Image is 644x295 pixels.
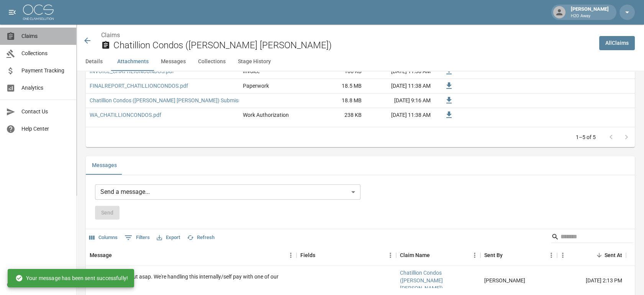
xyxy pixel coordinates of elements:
div: Work Authorization [243,111,289,119]
button: Sort [430,250,441,261]
button: Select columns [87,232,120,244]
span: Payment Tracking [21,67,70,75]
div: 18.5 MB [308,79,365,93]
span: Claims [21,32,70,40]
a: AllClaims [599,36,635,50]
button: Messages [86,156,123,175]
div: Emma Young [484,277,525,284]
button: Stage History [232,52,277,71]
span: Analytics [21,84,70,92]
div: Sent At [557,244,626,266]
button: open drawer [5,5,20,20]
div: Paperwork [243,82,269,90]
div: [PERSON_NAME] [568,5,612,19]
nav: breadcrumb [101,31,593,40]
div: [DATE] 11:38 AM [365,64,434,79]
button: Sort [112,250,123,261]
button: Details [77,52,111,71]
div: Claim Name [400,244,430,266]
span: Contact Us [21,108,70,116]
div: Sent By [484,244,503,266]
a: Chatillion Condos ([PERSON_NAME] [PERSON_NAME]) [400,269,477,292]
button: Messages [155,52,192,71]
div: Sent By [480,244,557,266]
div: related-list tabs [86,156,635,175]
div: Your message has been sent successfully! [15,271,128,285]
button: Sort [503,250,513,261]
div: 106 KB [308,64,365,79]
div: [DATE] 9:16 AM [365,93,434,108]
div: 238 KB [308,108,365,123]
a: INVOICE_CHATTILIONCONDOS.pdf [90,67,174,75]
a: FINALREPORT_CHATILLIONCONDOS.pdf [90,82,188,90]
div: 18.8 MB [308,93,365,108]
div: Search [551,231,633,244]
div: Claim Name [396,244,480,266]
div: Invoice [243,67,260,75]
div: Message [90,244,112,266]
div: Fields [300,244,315,266]
button: Sort [594,250,605,261]
button: Menu [557,249,569,261]
p: H2O Away [571,13,609,20]
div: [DATE] 11:38 AM [365,79,434,93]
button: Menu [285,249,297,261]
span: Help Center [21,125,70,133]
button: Collections [192,52,232,71]
button: Attachments [111,52,155,71]
div: Message [86,244,297,266]
img: ocs-logo-white-transparent.png [23,5,54,20]
span: Collections [21,49,70,57]
a: WA_CHATILLIONCONDOS.pdf [90,111,161,119]
button: Menu [469,249,480,261]
h2: Chatillion Condos ([PERSON_NAME] [PERSON_NAME]) [113,40,593,51]
div: Please close this out asap. We're handling this internally/self pay with one of our contractors. [90,273,293,288]
div: Sent At [605,244,622,266]
a: Claims [101,31,120,39]
a: Chatillion Condos ([PERSON_NAME] [PERSON_NAME]) Submission Packet.pdf [90,97,275,104]
div: anchor tabs [77,52,644,71]
button: Sort [315,250,326,261]
div: © 2025 One Claim Solution [7,281,69,288]
button: Refresh [185,232,216,244]
button: Menu [385,249,396,261]
p: 1–5 of 5 [576,133,596,141]
div: [DATE] 11:38 AM [365,108,434,123]
button: Menu [546,249,557,261]
div: Fields [297,244,396,266]
button: Show filters [123,231,152,244]
div: Send a message... [95,184,361,200]
button: Export [155,232,182,244]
